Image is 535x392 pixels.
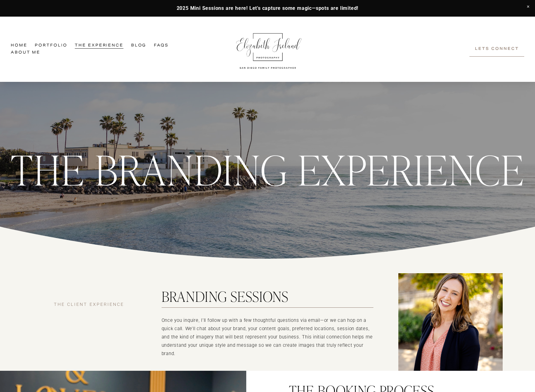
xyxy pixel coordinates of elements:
h4: The Client Experience [54,302,137,308]
h2: Branding Sessions [162,288,374,305]
a: Blog [131,42,147,49]
a: Portfolio [35,42,67,49]
a: folder dropdown [75,42,123,49]
a: About Me [11,49,41,57]
a: Home [11,42,27,49]
a: Lets Connect [469,42,524,56]
span: The Experience [75,42,123,49]
p: Once you inquire, I’ll follow up with a few thoughtful questions via email—or we can hop on a qui... [162,316,374,358]
img: Elizabeth Ireland Photography San Diego Family Photographer [233,27,304,71]
a: FAQs [154,42,169,49]
h2: The Branding Experience [11,148,525,189]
